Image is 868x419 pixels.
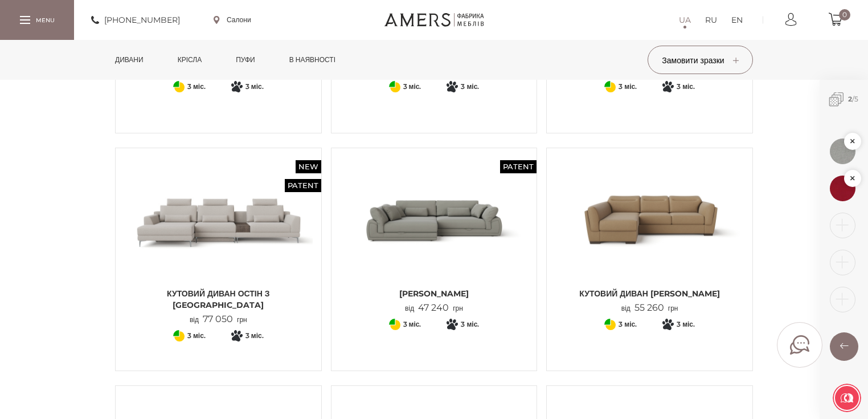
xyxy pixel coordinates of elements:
[296,160,321,173] span: New
[705,13,717,27] a: RU
[848,95,852,103] b: 2
[227,40,264,80] a: Пуфи
[621,303,678,314] p: від грн
[281,40,344,80] a: в наявності
[555,288,744,299] span: Кутовий диван [PERSON_NAME]
[679,13,691,27] a: UA
[340,288,529,299] span: [PERSON_NAME]
[619,318,637,331] span: 3 міс.
[830,176,855,201] img: 1576662562.jpg
[461,80,479,93] span: 3 міс.
[245,329,264,343] span: 3 міс.
[854,95,858,103] span: 5
[677,318,695,331] span: 3 міс.
[107,40,152,80] a: Дивани
[677,80,695,93] span: 3 міс.
[839,9,850,21] span: 0
[731,13,743,27] a: EN
[190,314,247,325] p: від грн
[403,318,421,331] span: 3 міс.
[91,13,180,27] a: [PHONE_NUMBER]
[648,46,753,74] button: Замовити зразки
[500,160,537,173] span: Patent
[405,303,463,314] p: від грн
[245,80,264,93] span: 3 міс.
[830,139,855,164] img: 1576664823.jpg
[124,288,313,311] span: Кутовий диван ОСТІН з [GEOGRAPHIC_DATA]
[555,157,744,314] a: Кутовий диван Софія Кутовий диван Софія Кутовий диван [PERSON_NAME] від55 260грн
[214,15,251,25] a: Салони
[187,80,206,93] span: 3 міс.
[187,329,206,343] span: 3 міс.
[403,80,421,93] span: 3 міс.
[199,314,237,324] span: 77 050
[461,318,479,331] span: 3 міс.
[124,157,313,325] a: New Patent Кутовий диван ОСТІН з тумбою Кутовий диван ОСТІН з тумбою Кутовий диван ОСТІН з [GEOGR...
[169,40,210,80] a: Крісла
[340,157,529,314] a: Patent Кутовий Диван ДЖЕММА Кутовий Диван ДЖЕММА [PERSON_NAME] від47 240грн
[285,179,321,192] span: Patent
[662,55,738,66] span: Замовити зразки
[630,302,668,313] span: 55 260
[619,80,637,93] span: 3 міс.
[820,80,868,119] span: /
[414,302,453,313] span: 47 240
